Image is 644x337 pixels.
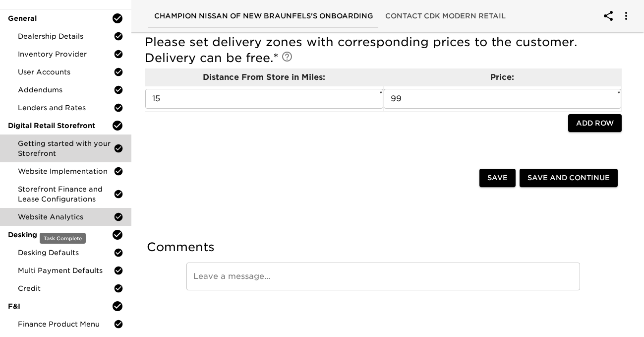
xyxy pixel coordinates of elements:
button: account of current user [614,4,638,28]
span: Save [487,172,508,184]
span: Storefront Finance and Lease Configurations [18,184,114,204]
span: Save and Continue [527,172,610,184]
span: Inventory Provider [18,49,114,59]
span: Digital Retail Storefront [8,121,112,131]
span: Website Analytics [18,212,114,222]
span: Desking Defaults [18,248,114,258]
span: Getting started with your Storefront [18,138,114,158]
span: Champion Nissan of New Braunfels's Onboarding [154,10,373,22]
span: Lenders and Rates [18,103,114,113]
span: General [8,13,112,23]
span: Finance Product Menu [18,319,114,329]
span: User Accounts [18,67,114,77]
span: Multi Payment Defaults [18,266,114,275]
h5: Please set delivery zones with corresponding prices to the customer. Delivery can be free. [145,34,622,66]
button: Save and Continue [520,169,618,187]
button: account of current user [596,4,620,28]
span: Contact CDK Modern Retail [385,10,506,22]
span: Dealership Details [18,31,114,41]
span: Desking [8,230,112,240]
button: Save [479,169,516,187]
span: Addendums [18,85,114,95]
span: Credit [18,283,114,293]
button: Add Row [568,114,622,133]
h5: Comments [147,239,620,255]
p: Price: [384,71,622,83]
p: Distance From Store in Miles: [145,71,383,83]
span: F&I [8,301,112,311]
span: Add Row [576,117,614,130]
span: Website Implementation [18,166,114,176]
